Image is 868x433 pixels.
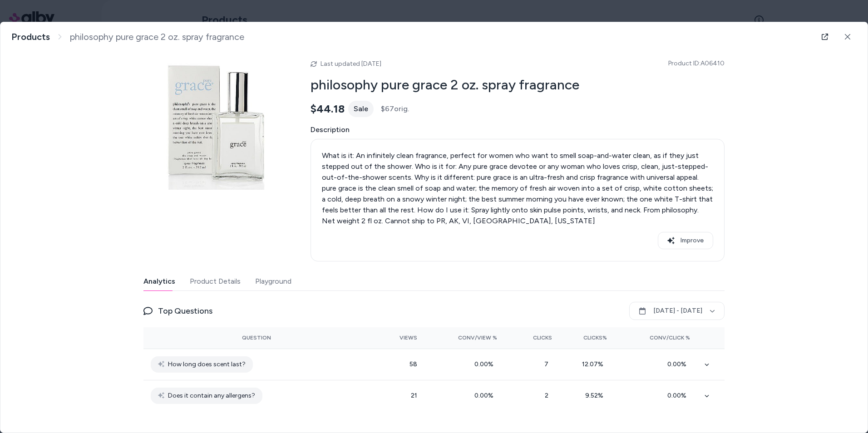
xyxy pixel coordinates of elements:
[377,330,417,345] button: Views
[667,392,690,399] span: 0.00 %
[544,360,552,368] span: 7
[168,390,255,401] span: Does it contain any allergens?
[242,334,271,341] span: Question
[545,392,552,399] span: 2
[411,392,417,399] span: 21
[585,392,607,399] span: 9.52 %
[432,330,498,345] button: Conv/View %
[667,360,690,368] span: 0.00 %
[668,59,725,68] span: Product ID: A06410
[321,60,381,68] span: Last updated [DATE]
[399,334,417,341] span: Views
[582,360,607,368] span: 12.07 %
[458,334,497,341] span: Conv/View %
[311,102,345,116] span: $44.18
[348,101,374,117] div: Sale
[11,31,244,43] nav: breadcrumb
[190,272,241,290] button: Product Details
[143,272,175,290] button: Analytics
[311,76,725,93] h2: philosophy pure grace 2 oz. spray fragrance
[311,124,725,135] span: Description
[381,103,409,114] span: $67 orig.
[650,334,690,341] span: Conv/Click %
[242,330,271,345] button: Question
[255,272,291,290] button: Playground
[168,359,246,370] span: How long does scent last?
[658,232,713,249] button: Improve
[629,302,725,320] button: [DATE] - [DATE]
[583,334,607,341] span: Clicks%
[474,392,497,399] span: 0.00 %
[621,330,690,345] button: Conv/Click %
[143,53,289,198] img: a06410.001
[70,31,244,43] span: philosophy pure grace 2 oz. spray fragrance
[158,305,212,317] span: Top Questions
[322,150,713,226] p: What is it: An infinitely clean fragrance, perfect for women who want to smell soap-and-water cle...
[567,330,607,345] button: Clicks%
[533,334,552,341] span: Clicks
[474,360,497,368] span: 0.00 %
[11,31,50,43] a: Products
[512,330,552,345] button: Clicks
[409,360,417,368] span: 58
